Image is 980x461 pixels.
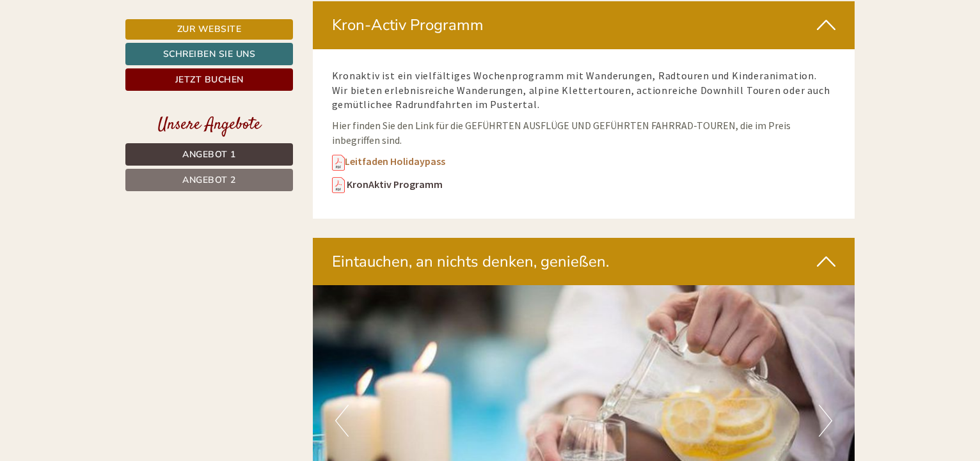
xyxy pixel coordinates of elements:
div: [GEOGRAPHIC_DATA] [19,37,197,47]
a: Zur Website [125,19,293,40]
button: Next [819,405,832,437]
a: Schreiben Sie uns [125,43,293,65]
small: 14:03 [19,62,197,71]
a: Jetzt buchen [125,68,293,91]
span: Angebot 1 [182,148,236,160]
a: Leitfaden Holidaypass [332,155,445,168]
div: Kron-Activ Programm [313,1,855,49]
div: Unsere Angebote [125,113,293,137]
button: Previous [335,405,349,437]
div: Eintauchen, an nichts denken, genießen. [313,238,855,285]
span: Kronaktiv ist ein vielfältiges Wochenprogramm mit Wanderungen, Radtouren und Kinderanimation. Wir... [332,69,830,111]
div: Guten Tag, wie können wir Ihnen helfen? [10,35,203,74]
button: Senden [427,337,504,359]
a: KronAktiv Programm [347,178,443,191]
span: Angebot 2 [182,174,236,186]
div: [DATE] [229,10,275,31]
p: Hier finden Sie den Link für die GEFÜHRTEN AUSFLÜGE UND GEFÜHRTEN FAHRRAD-TOUREN, die im Preis in... [332,118,836,148]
